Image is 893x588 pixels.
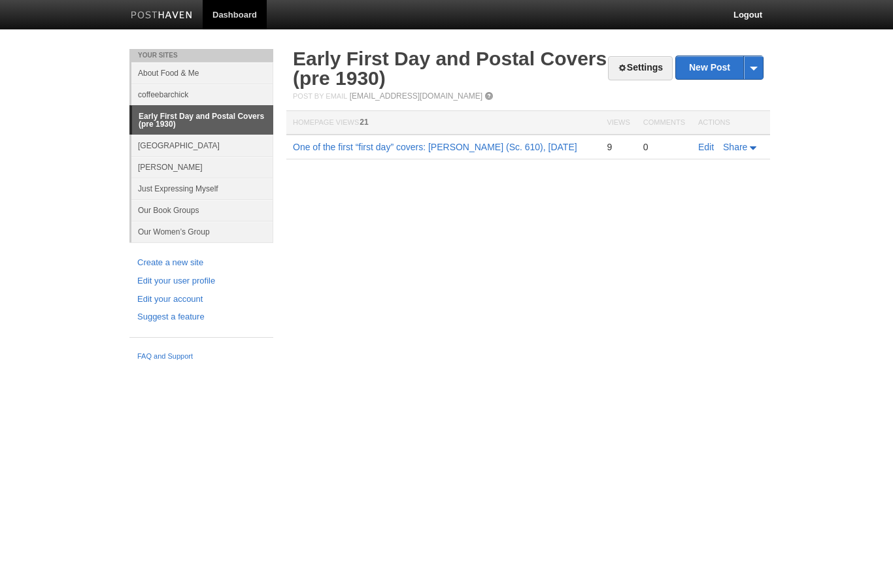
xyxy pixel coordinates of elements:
a: Early First Day and Postal Covers (pre 1930) [132,106,273,135]
div: 9 [607,141,630,153]
a: Create a new site [137,256,265,270]
th: Views [600,111,636,135]
span: Share [723,142,747,152]
a: Edit [698,142,714,152]
a: Settings [608,56,673,80]
img: Posthaven-bar [131,11,193,21]
a: Edit your user profile [137,274,265,288]
a: Our Book Groups [131,199,273,221]
th: Homepage Views [286,111,600,135]
a: [PERSON_NAME] [131,156,273,178]
a: Edit your account [137,293,265,306]
a: coffeebarchick [131,84,273,105]
a: One of the first “first day” covers: [PERSON_NAME] (Sc. 610), [DATE] [293,142,577,152]
th: Comments [637,111,692,135]
a: Our Women’s Group [131,221,273,242]
span: 21 [360,118,368,127]
a: About Food & Me [131,62,273,84]
a: Just Expressing Myself [131,178,273,199]
div: 0 [643,141,685,153]
a: [GEOGRAPHIC_DATA] [131,135,273,156]
a: Suggest a feature [137,310,265,324]
a: FAQ and Support [137,351,265,363]
span: Post by Email [293,92,347,100]
a: Early First Day and Postal Covers (pre 1930) [293,48,607,89]
a: New Post [676,56,763,79]
li: Your Sites [129,49,273,62]
a: [EMAIL_ADDRESS][DOMAIN_NAME] [350,91,482,101]
th: Actions [692,111,770,135]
